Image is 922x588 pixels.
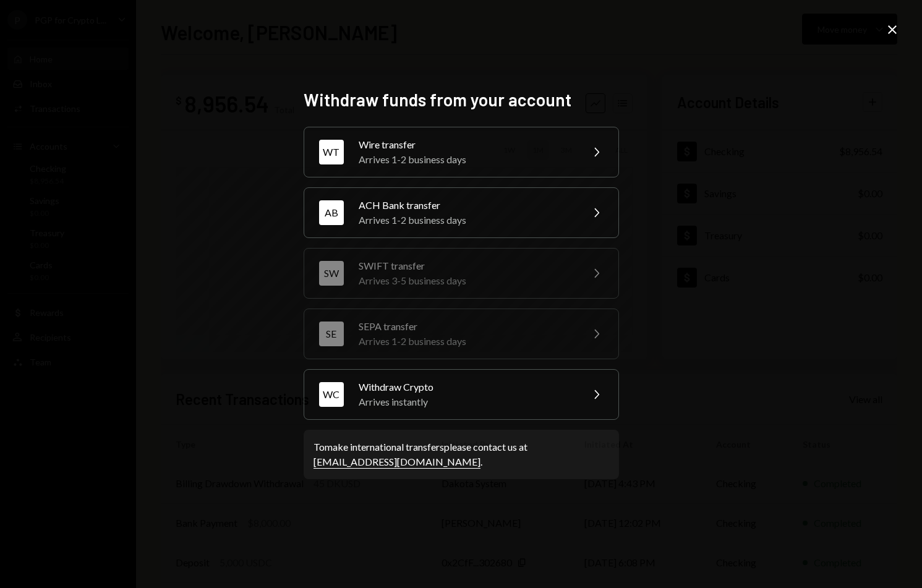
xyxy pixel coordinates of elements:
button: WCWithdraw CryptoArrives instantly [304,369,619,420]
button: ABACH Bank transferArrives 1-2 business days [304,187,619,238]
button: WTWire transferArrives 1-2 business days [304,127,619,177]
div: Arrives 1-2 business days [359,152,574,167]
div: Wire transfer [359,137,574,152]
div: SWIFT transfer [359,258,574,273]
button: SESEPA transferArrives 1-2 business days [304,309,619,359]
button: SWSWIFT transferArrives 3-5 business days [304,248,619,299]
div: Withdraw Crypto [359,380,574,394]
div: Arrives 1-2 business days [359,334,574,349]
div: Arrives 1-2 business days [359,213,574,228]
a: [EMAIL_ADDRESS][DOMAIN_NAME] [314,456,480,469]
div: SEPA transfer [359,319,574,334]
h2: Withdraw funds from your account [304,88,619,112]
div: Arrives 3-5 business days [359,273,574,288]
div: ACH Bank transfer [359,198,574,213]
div: SW [319,261,344,286]
div: WT [319,140,344,164]
div: SE [319,322,344,346]
div: To make international transfers please contact us at . [314,440,609,469]
div: AB [319,200,344,225]
div: Arrives instantly [359,394,574,409]
div: WC [319,382,344,407]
